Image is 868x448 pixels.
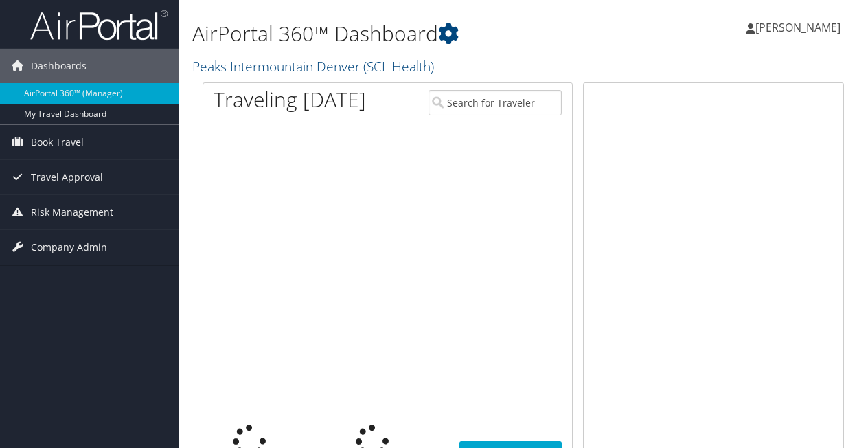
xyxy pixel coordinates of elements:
img: airportal-logo.png [30,9,168,41]
span: Book Travel [31,125,84,159]
span: Company Admin [31,230,107,265]
input: Search for Traveler [429,90,562,115]
h1: AirPortal 360™ Dashboard [192,19,634,48]
span: [PERSON_NAME] [755,20,841,35]
span: Risk Management [31,195,113,229]
a: [PERSON_NAME] [746,7,854,48]
a: Peaks Intermountain Denver (SCL Health) [192,57,437,76]
h1: Traveling [DATE] [214,85,366,114]
span: Dashboards [31,49,87,83]
span: Travel Approval [31,160,103,194]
